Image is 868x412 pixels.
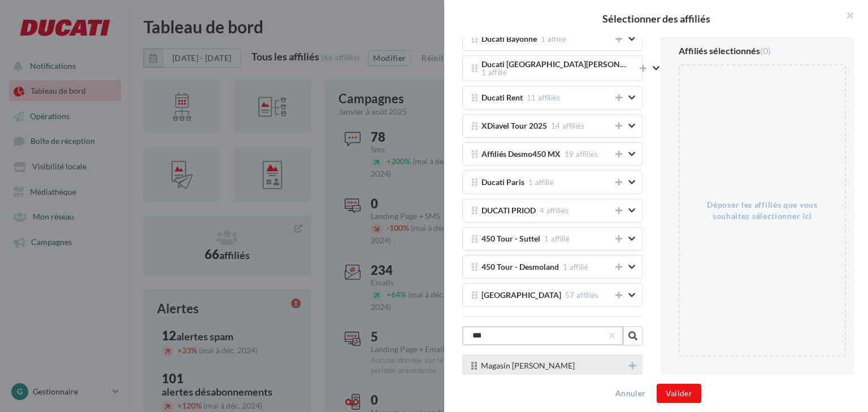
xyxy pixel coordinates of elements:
span: 11 affiliés [527,93,561,102]
span: Magasin [PERSON_NAME] [481,362,575,370]
h2: Sélectionner des affiliés [462,14,850,24]
span: XDiavel Tour 2025 [481,122,547,130]
button: Valider [657,384,701,403]
span: 1 affilié [481,68,507,77]
span: 450 Tour - Desmoland [481,263,559,271]
span: 1 affilié [541,34,566,43]
span: 1 affilié [528,178,554,187]
span: Ducati Paris [481,178,524,187]
span: 14 affiliés [551,121,585,130]
span: DUCATI PRIOD [481,207,536,215]
span: [GEOGRAPHIC_DATA] [481,291,561,300]
span: (0) [760,45,771,56]
div: Affiliés sélectionnés [679,46,771,55]
span: 4 affiliés [540,206,568,215]
span: Ducati [GEOGRAPHIC_DATA][PERSON_NAME][PERSON_NAME] [481,60,628,69]
span: 1 affilié [563,262,588,271]
span: Ducati Rent [481,94,523,102]
span: Ducati Bayonne [481,35,537,43]
span: 1 affilié [544,234,570,243]
span: 450 Tour - Suttel [481,235,540,243]
span: Affiliés Desmo450 MX [481,150,561,159]
span: 19 affiliés [565,150,598,159]
button: Annuler [611,387,650,400]
span: 57 affiliés [565,291,599,300]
